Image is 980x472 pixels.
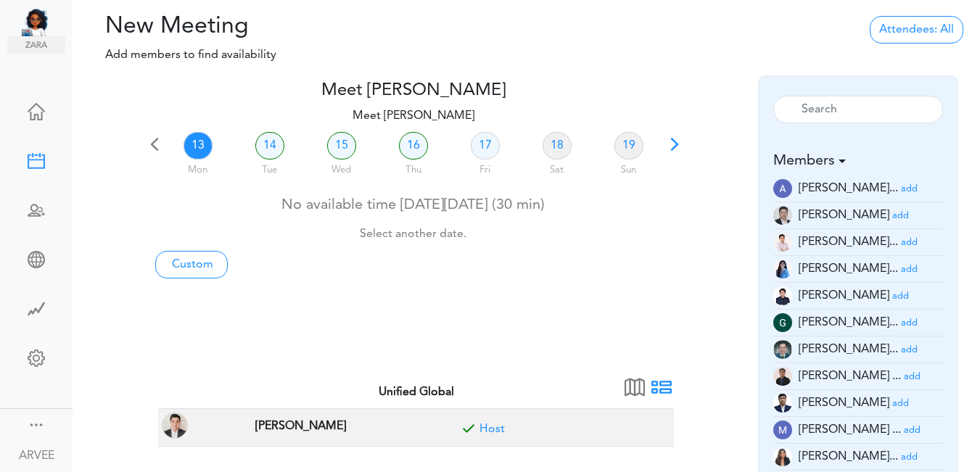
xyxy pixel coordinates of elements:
[901,318,918,328] small: add
[904,370,921,382] a: add
[307,157,376,178] div: Wed
[184,132,213,160] a: 13
[904,426,921,435] small: add
[773,394,792,413] img: oYmRaigo6CGHQoVEE68UKaYmSv3mcdPtBqv6mR0IswoELyKVAGpf2awGYjY1lJF3I6BneypHs55I8hk2WCirnQq9SYxiZpiWh...
[360,228,466,240] small: Select another date.
[799,183,898,194] span: [PERSON_NAME]...
[7,349,65,364] div: Change Settings
[22,7,65,36] img: Unified Global - Powered by TEAMCAL AI
[773,260,792,278] img: 2Q==
[901,345,918,355] small: add
[399,132,428,160] a: 16
[901,263,918,275] a: add
[773,286,792,305] img: Z
[773,313,792,332] img: wEqpdqGJg0NqAAAAABJRU5ErkJggg==
[870,16,963,44] a: Attendees: All
[163,157,232,178] div: Mon
[901,184,918,194] small: add
[7,103,65,117] div: Home
[28,416,45,436] a: Change side menu
[773,310,944,336] li: Tax Manager (g.magsino@unified-accounting.com)
[162,413,188,439] img: ARVEE FLORES(a.flores@unified-accounting.com, TAX PARTNER at Corona, CA, USA)
[773,233,792,252] img: Z
[471,132,500,160] a: 17
[281,198,545,241] span: No available time [DATE][DATE] (30 min)
[379,157,448,178] div: Thu
[773,179,792,198] img: E70kTnhEtDRAIGhEjAgBAJGBAiAQNCJGBAiAQMCJGAASESMCBEAgaESMCAEAkYECIBA0IkYECIBAwIkYABIRIwIEQCBoRIwIA...
[773,206,792,225] img: 9k=
[28,416,45,431] div: Show menu and text
[450,157,519,178] div: Fri
[904,424,921,436] a: add
[1,438,71,471] a: ARVEE
[799,344,898,355] span: [PERSON_NAME]...
[799,451,898,463] span: [PERSON_NAME]...
[19,447,54,465] div: ARVEE
[155,251,228,278] a: Custom
[327,132,356,160] a: 15
[255,421,346,432] strong: [PERSON_NAME]
[901,317,918,328] a: add
[904,372,921,381] small: add
[799,370,901,382] span: [PERSON_NAME] ...
[799,317,898,328] span: [PERSON_NAME]...
[901,183,918,194] a: add
[255,132,284,160] a: 14
[773,229,944,256] li: Tax Supervisor (am.latonio@unified-accounting.com)
[773,96,944,123] input: Search
[83,46,364,64] p: Add members to find availability
[664,139,685,160] span: Next 7 days
[892,210,909,221] a: add
[522,157,591,178] div: Sat
[892,397,909,409] a: add
[901,238,918,247] small: add
[7,300,65,315] div: Time Saved
[773,336,944,363] li: Tax Admin (i.herrera@unified-accounting.com)
[7,251,65,265] div: Share Meeting Link
[799,397,889,409] span: [PERSON_NAME]
[892,399,909,408] small: add
[773,202,944,229] li: Tax Supervisor (a.millos@unified-accounting.com)
[773,444,944,471] li: Tax Accountant (mc.cabasan@unified-accounting.com)
[901,451,918,463] a: add
[7,342,65,377] a: Change Settings
[773,421,792,439] img: wOzMUeZp9uVEwAAAABJRU5ErkJggg==
[901,265,918,274] small: add
[773,175,944,202] li: Tax Manager (a.banaga@unified-accounting.com)
[901,452,918,462] small: add
[144,139,165,160] span: Previous 7 days
[379,386,454,398] strong: Unified Global
[799,290,889,302] span: [PERSON_NAME]
[235,157,304,178] div: Tue
[892,291,909,301] small: add
[892,211,909,220] small: add
[773,417,944,444] li: Tax Advisor (mc.talley@unified-accounting.com)
[543,132,572,160] a: 18
[901,236,918,248] a: add
[614,132,643,160] a: 19
[901,344,918,355] a: add
[799,424,901,436] span: [PERSON_NAME] ...
[252,415,350,436] span: TAX PARTNER at Corona, CA, USA
[773,283,944,310] li: Tax Admin (e.dayan@unified-accounting.com)
[799,263,898,275] span: [PERSON_NAME]...
[7,36,65,54] img: zara.png
[144,80,682,102] h4: Meet [PERSON_NAME]
[773,340,792,359] img: 2Q==
[799,236,898,248] span: [PERSON_NAME]...
[773,367,792,386] img: 9k=
[773,447,792,466] img: t+ebP8ENxXARE3R9ZYAAAAASUVORK5CYII=
[594,157,663,178] div: Sun
[7,152,65,167] div: New Meeting
[773,152,944,170] h5: Members
[773,390,944,417] li: Partner (justine.tala@unifiedglobalph.com)
[773,256,944,283] li: Tax Manager (c.madayag@unified-accounting.com)
[773,363,944,390] li: Tax Manager (jm.atienza@unified-accounting.com)
[7,202,65,216] div: Schedule Team Meeting
[892,290,909,302] a: add
[144,107,682,125] p: Meet [PERSON_NAME]
[799,210,889,221] span: [PERSON_NAME]
[458,421,479,443] span: Included for meeting
[83,13,364,41] h2: New Meeting
[479,423,505,435] a: Included for meeting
